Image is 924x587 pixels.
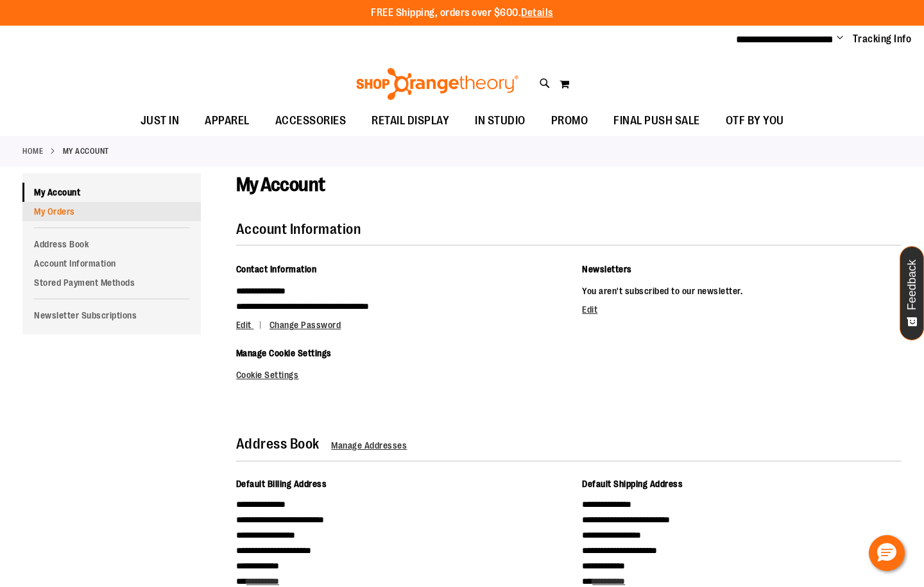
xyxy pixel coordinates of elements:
[236,436,320,452] strong: Address Book
[538,106,601,136] a: PROMO
[236,320,252,330] span: Edit
[236,370,299,380] a: Cookie Settings
[601,106,713,136] a: FINAL PUSH SALE
[236,174,325,195] span: My Account
[236,320,268,330] a: Edit
[613,106,700,135] span: FINAL PUSH SALE
[462,106,538,136] a: IN STUDIO
[22,235,201,254] a: Address Book
[205,106,250,135] span: APPAREL
[22,202,201,221] a: My Orders
[475,106,526,135] span: IN STUDIO
[371,6,553,21] p: FREE Shipping, orders over $600.
[359,106,462,136] a: RETAIL DISPLAY
[275,106,346,135] span: ACCESSORIES
[853,32,912,46] a: Tracking Info
[22,183,201,202] a: My Account
[22,145,43,157] a: Home
[236,479,327,489] span: Default Billing Address
[582,283,902,299] p: You aren't subscribed to our newsletter.
[582,304,597,315] a: Edit
[63,145,109,157] strong: My Account
[906,260,918,310] span: Feedback
[354,68,520,100] img: Shop Orangetheory
[22,306,201,325] a: Newsletter Subscriptions
[726,106,784,135] span: OTF BY YOU
[582,479,683,489] span: Default Shipping Address
[22,254,201,273] a: Account Information
[236,264,317,274] span: Contact Information
[331,440,407,451] a: Manage Addresses
[262,106,359,136] a: ACCESSORIES
[192,106,262,136] a: APPAREL
[269,320,341,330] a: Change Password
[837,33,843,45] button: Account menu
[128,106,193,136] a: JUST IN
[141,106,180,135] span: JUST IN
[236,221,361,237] strong: Account Information
[869,535,905,571] button: Hello, have a question? Let’s chat.
[900,246,924,340] button: Feedback - Show survey
[521,7,553,19] a: Details
[372,106,449,135] span: RETAIL DISPLAY
[713,106,797,136] a: OTF BY YOU
[236,348,332,358] span: Manage Cookie Settings
[582,264,632,274] span: Newsletters
[551,106,588,135] span: PROMO
[22,273,201,292] a: Stored Payment Methods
